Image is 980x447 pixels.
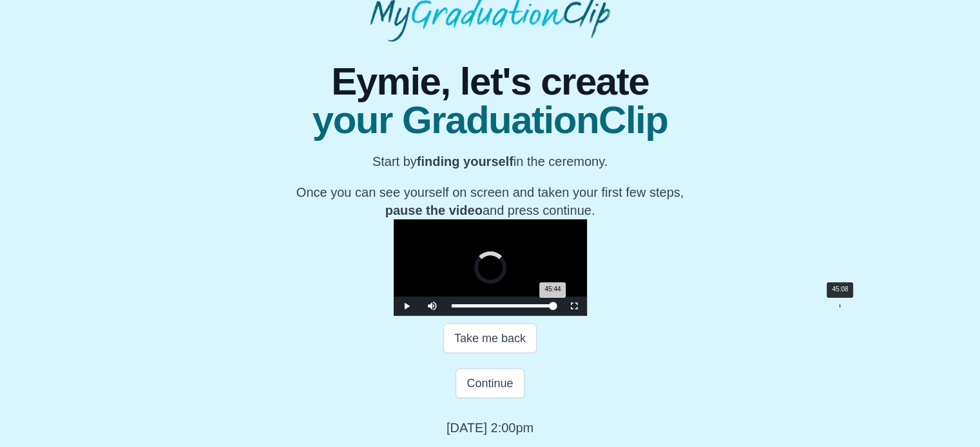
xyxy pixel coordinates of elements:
[443,324,537,353] button: Take me back
[394,219,587,316] div: Video Player
[296,152,684,170] p: Start by in the ceremony.
[561,296,587,316] button: Fullscreen
[394,296,419,316] button: Play
[419,296,445,316] button: Mute
[417,154,514,169] b: finding yourself
[456,369,524,398] button: Continue
[385,203,483,217] b: pause the video
[447,419,533,437] p: [DATE] 2:00pm
[296,183,684,219] p: Once you can see yourself on screen and taken your first few steps, and press continue.
[296,62,684,101] span: Eymie, let's create
[296,101,684,140] span: your GraduationClip
[452,304,555,307] div: Progress Bar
